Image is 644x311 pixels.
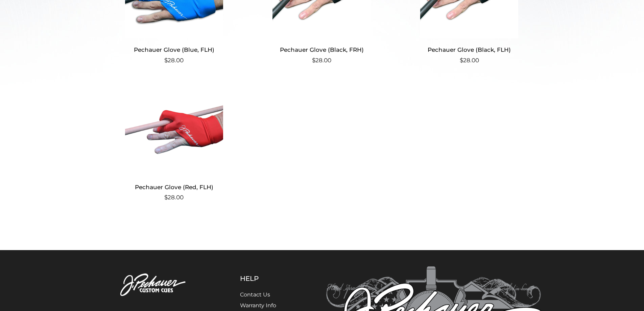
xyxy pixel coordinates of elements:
a: Warranty Info [240,302,276,309]
img: Pechauer Glove (Red, FLH) [109,84,240,175]
h2: Pechauer Glove (Red, FLH) [109,181,240,193]
span: $ [164,57,168,64]
bdi: 28.00 [312,57,331,64]
span: $ [460,57,463,64]
bdi: 28.00 [460,57,479,64]
bdi: 28.00 [164,194,184,201]
span: $ [164,194,168,201]
img: Pechauer Custom Cues [103,266,207,304]
a: Pechauer Glove (Red, FLH) $28.00 [109,84,240,202]
h2: Pechauer Glove (Black, FRH) [256,44,387,56]
span: $ [312,57,315,64]
h2: Pechauer Glove (Blue, FLH) [109,44,240,56]
h5: Help [240,274,292,283]
h2: Pechauer Glove (Black, FLH) [404,44,535,56]
bdi: 28.00 [164,57,184,64]
a: Contact Us [240,291,270,298]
